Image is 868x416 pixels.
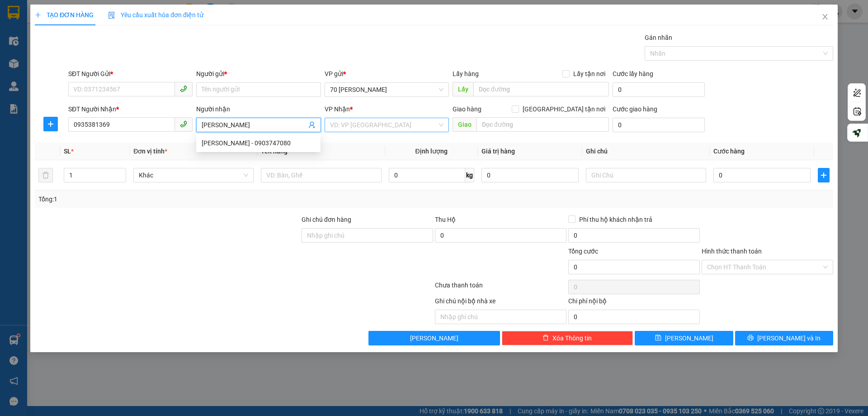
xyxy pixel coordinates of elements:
span: [PERSON_NAME] [665,333,713,343]
span: Khác [139,168,248,182]
span: Lấy tận nơi [570,69,609,79]
span: 70 Nguyễn Hữu Huân [330,83,443,96]
input: Nhập ghi chú [435,310,566,324]
input: Cước lấy hàng [613,82,705,97]
span: up [118,170,124,175]
span: Giá trị hàng [481,148,515,155]
button: Close [812,5,838,30]
span: TẠO ĐƠN HÀNG [35,11,94,19]
div: Ghi chú nội bộ nhà xe [435,296,566,310]
span: user-add [308,121,316,129]
th: Ghi chú [582,143,710,160]
input: Dọc đường [473,82,609,96]
div: VP gửi [325,69,449,79]
span: [GEOGRAPHIC_DATA] tận nơi [519,104,609,114]
img: icon [108,12,115,19]
span: VP Nhận [325,105,350,113]
button: plus [818,168,830,182]
div: Người nhận [196,104,321,114]
input: VD: Bàn, Ghế [261,168,381,182]
input: Ghi chú đơn hàng [302,228,433,243]
span: Phí thu hộ khách nhận trả [576,215,656,225]
span: Định lượng [415,148,448,155]
div: Chưa thanh toán [434,280,567,296]
span: printer [747,335,754,342]
span: Lấy hàng [453,70,479,77]
span: Xóa Thông tin [552,333,592,343]
label: Hình thức thanh toán [702,248,762,255]
label: Ghi chú đơn hàng [302,216,351,223]
span: phone [180,120,187,128]
span: [PERSON_NAME] [410,333,458,343]
span: phone [180,85,187,92]
span: save [655,335,661,342]
button: save[PERSON_NAME] [635,331,733,345]
div: SĐT Người Nhận [68,104,193,114]
div: Tổng: 1 [38,194,335,204]
input: Cước giao hàng [613,118,705,132]
button: delete [38,168,53,182]
div: Người gửi [196,69,321,79]
input: 0 [481,168,579,182]
div: Chi phí nội bộ [568,296,700,310]
span: close [821,13,829,20]
span: plus [818,172,829,179]
span: down [118,176,124,182]
span: Lấy [453,82,473,96]
label: Cước giao hàng [613,105,657,113]
div: Nguyễn Thanh Bình - 0903747080 [196,136,321,150]
span: plus [35,12,41,18]
input: Dọc đường [476,117,609,132]
span: plus [44,120,57,128]
button: deleteXóa Thông tin [502,331,633,345]
span: Decrease Value [116,175,126,182]
div: [PERSON_NAME] - 0903747080 [202,138,315,148]
button: printer[PERSON_NAME] và In [735,331,833,345]
span: Cước hàng [713,148,745,155]
button: plus [43,117,58,131]
span: Yêu cầu xuất hóa đơn điện tử [108,11,203,19]
span: kg [465,168,474,182]
label: Cước lấy hàng [613,70,653,77]
label: Gán nhãn [645,34,672,41]
span: Giao [453,117,476,132]
span: delete [542,335,549,342]
div: SĐT Người Gửi [68,69,193,79]
span: Thu Hộ [435,216,456,223]
input: Ghi Chú [586,168,706,182]
button: [PERSON_NAME] [368,331,500,345]
span: SL [64,148,71,155]
span: Đơn vị tính [133,148,167,155]
span: Giao hàng [453,105,481,113]
span: [PERSON_NAME] và In [757,333,821,343]
span: Increase Value [116,168,126,175]
span: Tổng cước [568,248,598,255]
